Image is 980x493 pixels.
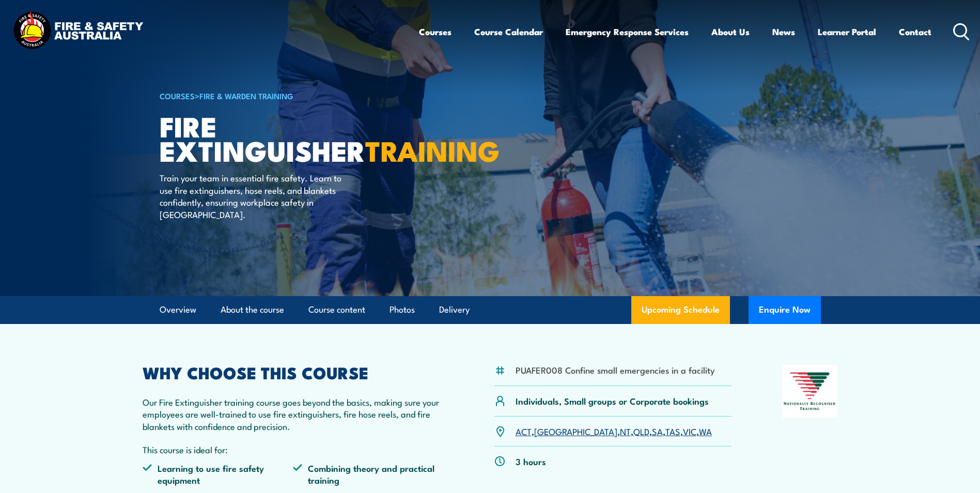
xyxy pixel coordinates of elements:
a: ACT [516,425,532,437]
a: QLD [633,425,649,437]
a: Emergency Response Services [566,18,689,45]
a: COURSES [160,90,195,101]
a: Upcoming Schedule [631,296,730,324]
strong: TRAINING [365,128,500,171]
a: SA [652,425,663,437]
p: , , , , , , , [516,425,712,437]
a: Course Calendar [474,18,543,45]
a: Contact [899,18,931,45]
h1: Fire Extinguisher [160,114,415,162]
a: Courses [419,18,452,45]
a: Delivery [439,296,470,323]
a: Course content [308,296,365,323]
li: Learning to use fire safety equipment [143,462,293,486]
a: [GEOGRAPHIC_DATA] [534,425,617,437]
p: Our Fire Extinguisher training course goes beyond the basics, making sure your employees are well... [143,396,444,432]
a: WA [699,425,712,437]
button: Enquire Now [749,296,821,324]
p: Train your team in essential fire safety. Learn to use fire extinguishers, hose reels, and blanke... [160,172,348,220]
a: About Us [711,18,750,45]
p: Individuals, Small groups or Corporate bookings [516,395,709,407]
a: News [772,18,795,45]
a: Photos [390,296,415,323]
a: Overview [160,296,196,323]
h6: > [160,89,415,102]
p: This course is ideal for: [143,443,444,455]
a: Fire & Warden Training [199,90,293,101]
a: VIC [683,425,696,437]
p: 3 hours [516,455,546,467]
img: Nationally Recognised Training logo. [782,365,838,418]
a: NT [620,425,631,437]
li: Combining theory and practical training [293,462,444,486]
a: TAS [665,425,680,437]
h2: WHY CHOOSE THIS COURSE [143,365,444,379]
a: About the course [221,296,284,323]
li: PUAFER008 Confine small emergencies in a facility [516,364,715,376]
a: Learner Portal [818,18,876,45]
